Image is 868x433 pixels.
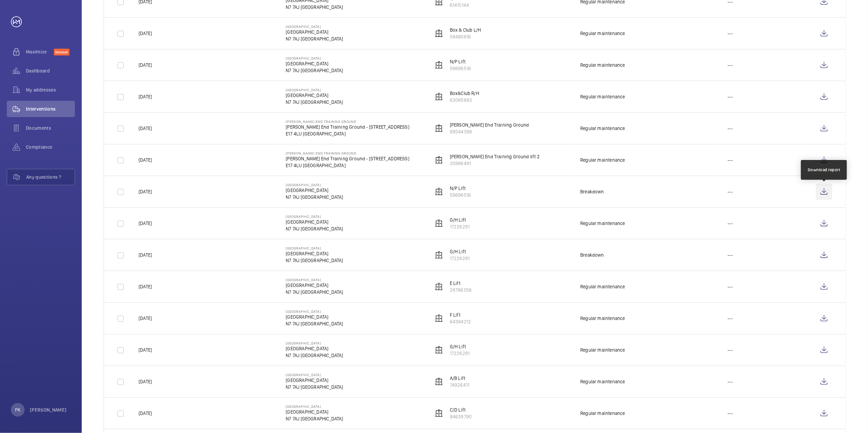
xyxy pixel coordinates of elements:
[580,378,625,385] div: Regular maintenance
[286,56,343,60] p: [GEOGRAPHIC_DATA]
[286,183,343,187] p: [GEOGRAPHIC_DATA]
[286,25,343,29] p: [GEOGRAPHIC_DATA]
[450,128,529,135] p: 89544399
[435,283,443,291] img: elevator.svg
[286,99,343,106] p: N7 7AJ [GEOGRAPHIC_DATA]
[450,248,470,255] p: G/H Lift
[286,384,343,390] p: N7 7AJ [GEOGRAPHIC_DATA]
[435,346,443,354] img: elevator.svg
[286,4,343,11] p: N7 7AJ [GEOGRAPHIC_DATA]
[435,29,443,37] img: elevator.svg
[286,130,409,137] p: E17 4LU [GEOGRAPHIC_DATA]
[450,58,471,65] p: N/P Lift
[286,214,343,219] p: [GEOGRAPHIC_DATA]
[450,280,472,287] p: E Lift
[286,246,343,250] p: [GEOGRAPHIC_DATA]
[286,373,343,377] p: [GEOGRAPHIC_DATA]
[26,106,75,112] span: Interventions
[450,33,481,40] p: 58490816
[286,408,343,415] p: [GEOGRAPHIC_DATA]
[286,320,343,327] p: N7 7AJ [GEOGRAPHIC_DATA]
[580,125,625,132] div: Regular maintenance
[139,410,152,417] p: [DATE]
[286,250,343,257] p: [GEOGRAPHIC_DATA]
[450,350,470,357] p: 17226281
[139,252,152,258] p: [DATE]
[450,311,471,318] p: F Lift
[139,30,152,37] p: [DATE]
[450,90,479,97] p: Box&Club R/H
[450,27,481,33] p: Box & Club L/H
[286,155,409,162] p: [PERSON_NAME] End Training Ground - [STREET_ADDRESS]
[580,93,625,100] div: Regular maintenance
[450,192,471,198] p: 59696516
[286,282,343,289] p: [GEOGRAPHIC_DATA]
[286,404,343,408] p: [GEOGRAPHIC_DATA]
[286,415,343,422] p: N7 7AJ [GEOGRAPHIC_DATA]
[139,220,152,227] p: [DATE]
[26,125,75,131] span: Documents
[450,343,470,350] p: G/H Lift
[728,252,733,258] p: ---
[139,347,152,353] p: [DATE]
[580,315,625,322] div: Regular maintenance
[286,67,343,74] p: N7 7AJ [GEOGRAPHIC_DATA]
[286,352,343,359] p: N7 7AJ [GEOGRAPHIC_DATA]
[808,167,840,173] div: Download report
[580,220,625,227] div: Regular maintenance
[728,315,733,322] p: ---
[435,409,443,417] img: elevator.svg
[286,341,343,345] p: [GEOGRAPHIC_DATA]
[435,124,443,132] img: elevator.svg
[286,345,343,352] p: [GEOGRAPHIC_DATA]
[450,97,479,103] p: 63085883
[286,314,343,320] p: [GEOGRAPHIC_DATA]
[450,223,470,230] p: 17226281
[728,378,733,385] p: ---
[139,125,152,132] p: [DATE]
[450,216,470,223] p: G/H Lift
[286,219,343,225] p: [GEOGRAPHIC_DATA]
[286,92,343,99] p: [GEOGRAPHIC_DATA]
[286,151,409,155] p: [PERSON_NAME] End Training Ground
[580,410,625,417] div: Regular maintenance
[286,60,343,67] p: [GEOGRAPHIC_DATA]
[435,188,443,196] img: elevator.svg
[728,157,733,163] p: ---
[30,406,67,413] p: [PERSON_NAME]
[728,347,733,353] p: ---
[286,29,343,35] p: [GEOGRAPHIC_DATA]
[435,219,443,227] img: elevator.svg
[580,30,625,37] div: Regular maintenance
[728,410,733,417] p: ---
[450,65,471,72] p: 59696516
[139,62,152,68] p: [DATE]
[728,62,733,68] p: ---
[286,119,409,124] p: [PERSON_NAME] End Training Ground
[580,347,625,353] div: Regular maintenance
[15,406,20,413] p: PK
[435,251,443,259] img: elevator.svg
[286,278,343,282] p: [GEOGRAPHIC_DATA]
[26,67,75,74] span: Dashboard
[450,375,469,382] p: A/B Lift
[580,252,604,258] div: Breakdown
[286,257,343,264] p: N7 7AJ [GEOGRAPHIC_DATA]
[580,283,625,290] div: Regular maintenance
[26,86,75,93] span: My addresses
[580,62,625,68] div: Regular maintenance
[286,187,343,194] p: [GEOGRAPHIC_DATA]
[26,174,75,180] span: Any questions ?
[139,315,152,322] p: [DATE]
[139,188,152,195] p: [DATE]
[139,157,152,163] p: [DATE]
[435,93,443,101] img: elevator.svg
[450,287,472,293] p: 28786356
[26,48,54,55] span: Maximize
[286,377,343,384] p: [GEOGRAPHIC_DATA]
[450,122,529,128] p: [PERSON_NAME] End Training Ground
[450,413,472,420] p: 94639790
[139,283,152,290] p: [DATE]
[580,188,604,195] div: Breakdown
[450,185,471,192] p: N/P Lift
